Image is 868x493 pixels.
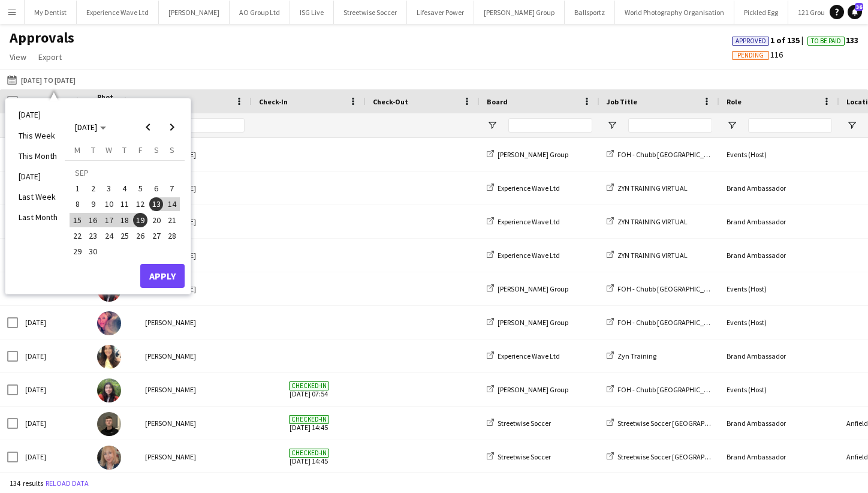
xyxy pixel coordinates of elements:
div: Events (Host) [719,306,839,339]
span: Streetwise Soccer [498,452,551,461]
button: Experience Wave Ltd [77,1,159,24]
a: [PERSON_NAME] Group [487,284,568,293]
button: 18-09-2025 [117,212,132,228]
a: [PERSON_NAME] Group [487,318,568,327]
span: Experience Wave Ltd [498,251,560,260]
div: [PERSON_NAME] [138,239,252,272]
button: Lifesaver Power [407,1,474,24]
button: My Dentist [25,1,77,24]
span: T [122,145,126,155]
span: Checked-in [289,449,329,458]
button: Ballsportz [565,1,615,24]
input: Job Title Filter Input [628,118,712,133]
a: Streetwise Soccer [GEOGRAPHIC_DATA] [607,419,738,428]
button: 11-09-2025 [117,196,132,212]
div: Brand Ambassador [719,440,839,473]
button: 03-09-2025 [101,181,117,196]
span: FOH - Chubb [GEOGRAPHIC_DATA] [617,318,723,327]
span: [PERSON_NAME] Group [498,385,568,394]
button: 08-09-2025 [70,196,85,212]
span: 5 [133,181,147,196]
li: [DATE] [11,104,65,125]
button: 21-09-2025 [164,212,180,228]
img: Carol Lumsden [97,446,121,470]
span: Experience Wave Ltd [498,217,560,226]
li: This Month [11,146,65,166]
a: View [5,49,31,65]
span: 16 [86,213,101,227]
button: World Photography Organisation [615,1,734,24]
span: 21 [165,213,179,227]
span: T [91,145,95,155]
span: Streetwise Soccer [GEOGRAPHIC_DATA] [617,452,738,461]
input: Board Filter Input [508,118,592,133]
button: 23-09-2025 [85,228,101,244]
span: 10 [102,197,116,212]
button: Pickled Egg [734,1,788,24]
button: Open Filter Menu [846,120,857,131]
button: 14-09-2025 [164,196,180,212]
span: Pending [737,52,764,59]
span: 20 [149,213,164,227]
span: Job Title [607,97,637,106]
button: Open Filter Menu [607,120,617,131]
button: Streetwise Soccer [334,1,407,24]
button: 09-09-2025 [85,196,101,212]
div: [PERSON_NAME] [138,306,252,339]
a: ZYN TRAINING VIRTUAL [607,184,688,193]
span: 24 [102,229,116,243]
button: Open Filter Menu [727,120,737,131]
span: FOH - Chubb [GEOGRAPHIC_DATA] [617,150,723,159]
a: Streetwise Soccer [GEOGRAPHIC_DATA] [607,452,738,461]
span: FOH - Chubb [GEOGRAPHIC_DATA] [617,385,723,394]
span: Zyn Training [617,351,656,360]
li: Last Week [11,187,65,207]
span: FOH - Chubb [GEOGRAPHIC_DATA] [617,284,723,293]
button: 16-09-2025 [85,212,101,228]
div: Brand Ambassador [719,407,839,440]
button: 26-09-2025 [132,228,148,244]
div: [DATE] [18,373,90,406]
span: [DATE] 07:54 [259,373,358,406]
span: W [106,145,112,155]
span: 30 [86,244,101,258]
span: 11 [117,197,132,212]
a: Experience Wave Ltd [487,217,560,226]
span: 8 [70,197,85,212]
span: M [74,145,80,155]
button: 05-09-2025 [132,181,148,196]
div: [DATE] [18,440,90,473]
div: [DATE] [18,306,90,339]
a: FOH - Chubb [GEOGRAPHIC_DATA] [607,150,723,159]
button: 10-09-2025 [101,196,117,212]
span: 133 [807,35,858,46]
div: [PERSON_NAME] [138,407,252,440]
button: 13-09-2025 [148,196,164,212]
span: ZYN TRAINING VIRTUAL [617,184,688,193]
span: Streetwise Soccer [498,419,551,428]
span: Experience Wave Ltd [498,351,560,360]
span: Approved [736,37,766,45]
div: [PERSON_NAME] [138,339,252,372]
span: 6 [149,181,164,196]
span: 17 [102,213,116,227]
span: 22 [70,229,85,243]
span: ZYN TRAINING VIRTUAL [617,251,688,260]
span: Export [38,52,62,62]
button: 15-09-2025 [70,212,85,228]
span: Streetwise Soccer [GEOGRAPHIC_DATA] [617,419,738,428]
span: 18 [117,213,132,227]
button: 01-09-2025 [70,181,85,196]
a: FOH - Chubb [GEOGRAPHIC_DATA] [607,284,723,293]
a: Export [34,49,67,65]
div: [PERSON_NAME] [138,172,252,205]
img: David Lumsden [97,412,121,436]
button: 12-09-2025 [132,196,148,212]
span: S [154,145,159,155]
span: 26 [133,229,147,243]
button: 17-09-2025 [101,212,117,228]
span: 3 [102,181,116,196]
div: Events (Host) [719,272,839,305]
span: Date [25,97,42,106]
div: Brand Ambassador [719,239,839,272]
